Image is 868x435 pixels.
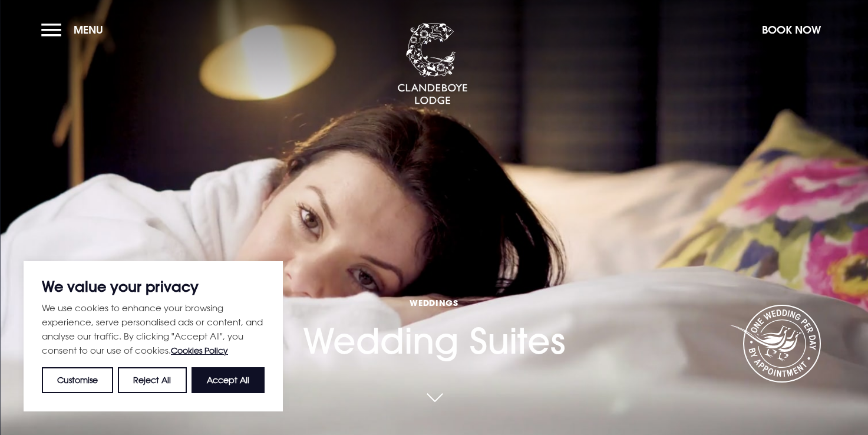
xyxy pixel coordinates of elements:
[42,279,265,294] p: We value your privacy
[42,301,265,358] p: We use cookies to enhance your browsing experience, serve personalised ads or content, and analys...
[192,367,265,393] button: Accept All
[74,23,103,37] span: Menu
[756,17,827,42] button: Book Now
[171,345,228,355] a: Cookies Policy
[303,297,565,362] h1: Wedding Suites
[42,367,113,393] button: Customise
[118,367,186,393] button: Reject All
[303,297,565,308] span: Weddings
[41,17,109,42] button: Menu
[397,23,468,106] img: Clandeboye Lodge
[24,261,283,411] div: We value your privacy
